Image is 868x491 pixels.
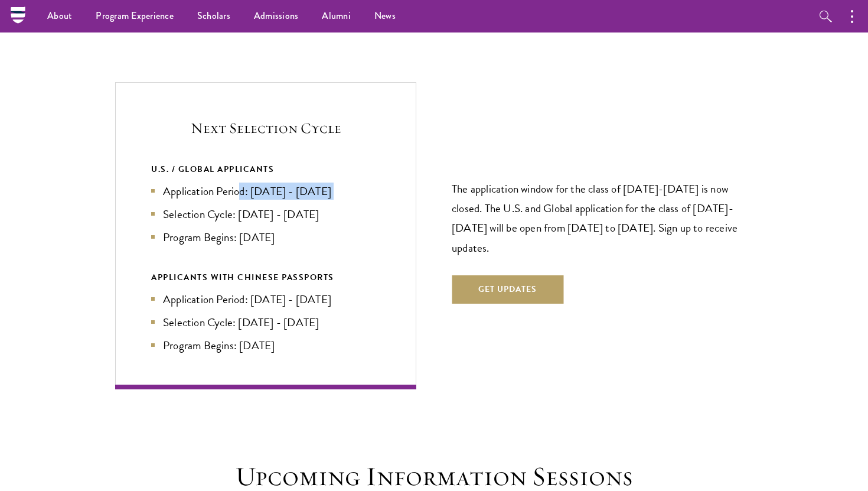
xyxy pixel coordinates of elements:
[151,183,380,200] li: Application Period: [DATE] - [DATE]
[452,275,563,304] button: Get Updates
[151,162,380,177] div: U.S. / GLOBAL APPLICANTS
[151,206,380,223] li: Selection Cycle: [DATE] - [DATE]
[151,337,380,354] li: Program Begins: [DATE]
[151,291,380,308] li: Application Period: [DATE] - [DATE]
[151,229,380,246] li: Program Begins: [DATE]
[151,314,380,331] li: Selection Cycle: [DATE] - [DATE]
[452,179,753,257] p: The application window for the class of [DATE]-[DATE] is now closed. The U.S. and Global applicat...
[151,118,380,138] h5: Next Selection Cycle
[151,270,380,285] div: APPLICANTS WITH CHINESE PASSPORTS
